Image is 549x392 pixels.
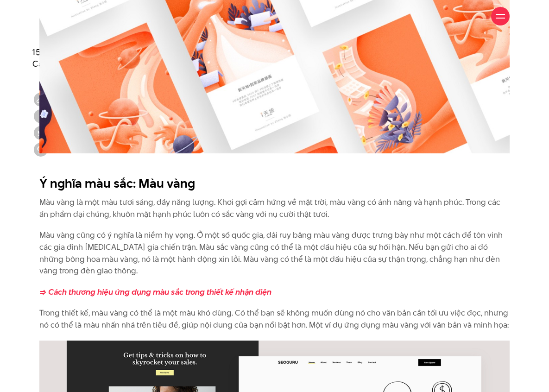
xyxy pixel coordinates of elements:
p: Màu vàng là một màu tươi sáng, đầy năng lượng. Khơi gợi cảm hứng về mặt trời, màu vàng có ánh năn... [39,196,510,220]
a: => Cách thương hiệu ứng dụng màu sắc trong thiết kế nhận diện [39,286,271,297]
h2: Ý nghĩa màu sắc: Màu vàng [39,175,510,192]
p: Màu vàng cũng có ý nghĩa là niềm hy vọng. Ở một số quốc gia, dải ruy băng màu vàng được trưng bày... [39,229,510,277]
p: Trong thiết kế, màu vàng có thể là một màu khó dùng. Có thể bạn sẽ không muốn dùng nó cho văn bản... [39,307,510,331]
